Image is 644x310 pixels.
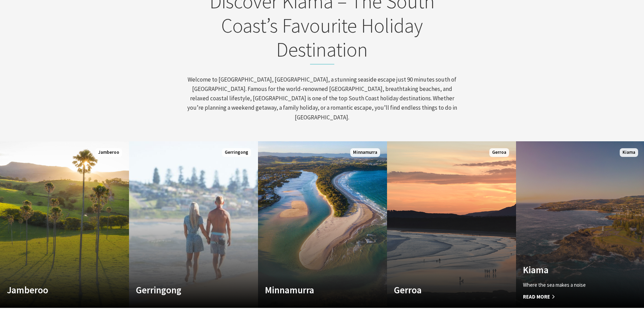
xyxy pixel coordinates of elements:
[129,141,258,308] a: Custom Image Used Gerringong Gerringong
[387,141,516,308] a: Custom Image Used Gerroa Gerroa
[258,141,387,308] a: Custom Image Used Minnamurra Minnamurra
[523,281,619,289] p: Where the sea makes a noise
[523,293,619,301] span: Read More
[489,148,509,157] span: Gerroa
[186,75,458,122] p: Welcome to [GEOGRAPHIC_DATA], [GEOGRAPHIC_DATA], a stunning seaside escape just 90 minutes south ...
[7,284,103,295] h4: Jamberoo
[523,264,619,275] h4: Kiama
[350,148,380,157] span: Minnamurra
[95,148,122,157] span: Jamberoo
[620,148,638,157] span: Kiama
[265,284,361,295] h4: Minnamurra
[136,284,232,295] h4: Gerringong
[222,148,251,157] span: Gerringong
[394,284,490,295] h4: Gerroa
